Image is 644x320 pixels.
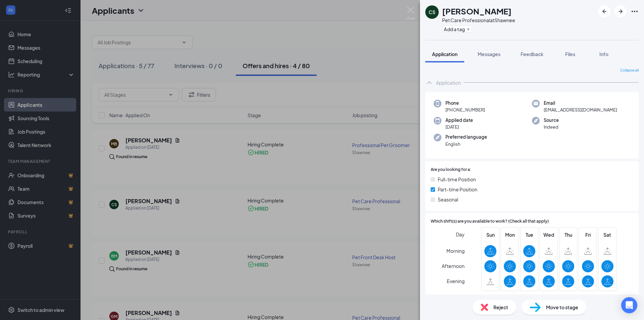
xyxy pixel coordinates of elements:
[504,231,516,238] span: Mon
[431,218,549,225] span: Which shift(s) are you available to work? (Check all that apply)
[601,231,613,238] span: Sat
[445,106,485,113] span: [PHONE_NUMBER]
[616,7,625,15] svg: ArrowRight
[484,231,496,238] span: Sun
[582,231,594,238] span: Fri
[442,5,512,17] h1: [PERSON_NAME]
[478,51,500,57] span: Messages
[438,196,458,203] span: Seasonal
[425,79,433,87] svg: ChevronUp
[631,7,639,15] svg: Ellipses
[614,5,627,17] button: ArrowRight
[523,231,535,238] span: Tue
[493,304,508,311] span: Reject
[438,176,476,183] span: Full-time Position
[445,134,487,140] span: Preferred language
[456,231,465,238] span: Day
[620,68,639,73] span: Collapse all
[544,124,559,130] span: Indeed
[544,106,617,113] span: [EMAIL_ADDRESS][DOMAIN_NAME]
[544,100,617,106] span: Email
[438,186,477,193] span: Part-time Position
[544,117,559,124] span: Source
[442,17,515,24] div: Pet Care Professional at Shawnee
[429,9,435,15] div: CS
[546,304,578,311] span: Move to stage
[445,124,473,130] span: [DATE]
[599,51,608,57] span: Info
[442,26,472,33] button: PlusAdd a tag
[436,79,461,86] div: Application
[445,141,487,147] span: English
[521,51,543,57] span: Feedback
[598,5,610,17] button: ArrowLeftNew
[543,231,555,238] span: Wed
[446,245,465,257] span: Morning
[442,260,465,272] span: Afternoon
[562,231,574,238] span: Thu
[445,100,485,106] span: Phone
[432,51,458,57] span: Application
[445,117,473,124] span: Applied date
[431,167,471,173] span: Are you looking for a:
[600,7,608,15] svg: ArrowLeftNew
[466,27,470,31] svg: Plus
[565,51,575,57] span: Files
[621,297,637,313] div: Open Intercom Messenger
[447,275,465,287] span: Evening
